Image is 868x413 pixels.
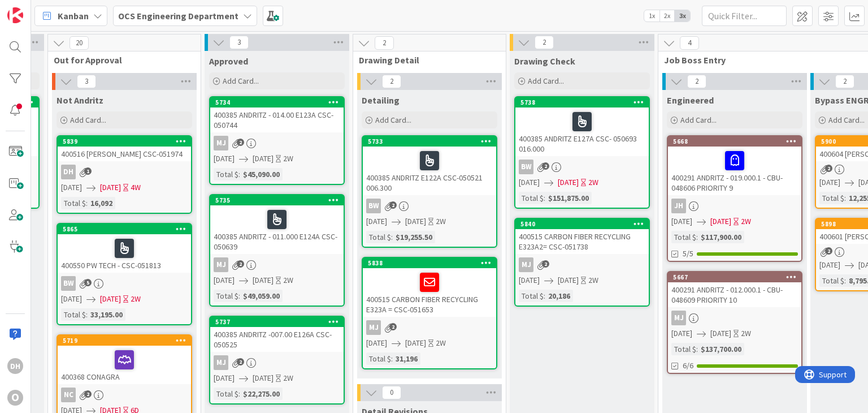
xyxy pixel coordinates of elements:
[210,317,344,352] div: 5737400385 ANDRITZ -007.00 E126A CSC-050525
[671,216,692,227] span: [DATE]
[214,372,235,384] span: [DATE]
[215,318,344,326] div: 5737
[86,197,88,209] span: :
[710,216,731,227] span: [DATE]
[210,97,344,132] div: 5734400385 ANDRITZ - 014.00 E123A CSC-050744
[545,290,573,302] div: 20,186
[118,10,238,21] b: OCS Engineering Department
[366,352,391,365] div: Total $
[58,335,191,384] div: 5719400368 CONAGRA
[366,337,387,349] span: [DATE]
[58,136,191,161] div: 5839400516 [PERSON_NAME] CSC-051974
[223,76,259,86] span: Add Card...
[710,328,731,339] span: [DATE]
[61,182,82,193] span: [DATE]
[544,290,545,302] span: :
[405,216,426,227] span: [DATE]
[63,225,191,233] div: 5865
[819,177,840,188] span: [DATE]
[209,96,345,185] a: 5734400385 ANDRITZ - 014.00 E123A CSC-050744MJ[DATE][DATE]2WTotal $:$45,090.00
[229,36,249,49] span: 3
[389,323,397,330] span: 2
[214,168,238,180] div: Total $
[283,372,293,384] div: 2W
[210,195,344,254] div: 5735400385 ANDRITZ - 011.000 E124A CSC- 050639
[673,137,801,145] div: 5668
[210,205,344,254] div: 400385 ANDRITZ - 011.000 E124A CSC- 050639
[210,327,344,352] div: 400385 ANDRITZ -007.00 E126A CSC-050525
[7,390,23,406] div: O
[558,274,579,286] span: [DATE]
[214,257,228,272] div: MJ
[237,139,244,146] span: 2
[100,293,121,305] span: [DATE]
[819,274,844,287] div: Total $
[519,290,544,302] div: Total $
[519,274,540,286] span: [DATE]
[363,320,496,335] div: MJ
[362,135,497,248] a: 5733400385 ANDRITZ E122A CSC-050521 006.300BW[DATE][DATE]2WTotal $:$19,255.50
[644,10,659,21] span: 1x
[687,75,706,88] span: 2
[528,76,564,86] span: Add Card...
[209,316,345,405] a: 5737400385 ANDRITZ -007.00 E126A CSC-050525MJ[DATE][DATE]2WTotal $:$22,275.00
[61,276,76,291] div: BW
[58,165,191,179] div: DH
[362,257,497,369] a: 5838400515 CARBON FIBER RECYCLING E323A = CSC-051653MJ[DATE][DATE]2WTotal $:31,196
[240,290,283,302] div: $49,059.00
[210,257,344,272] div: MJ
[238,388,240,400] span: :
[237,260,244,268] span: 2
[436,216,446,227] div: 2W
[58,136,191,147] div: 5839
[61,165,76,179] div: DH
[366,320,381,335] div: MJ
[283,274,293,286] div: 2W
[558,177,579,188] span: [DATE]
[514,96,650,209] a: 5738400385 ANDRITZ E127A CSC- 050693 016.000BW[DATE][DATE]2WTotal $:$151,875.00
[515,160,649,174] div: BW
[375,36,394,50] span: 2
[359,54,492,66] span: Drawing Detail
[58,9,89,23] span: Kanban
[210,355,344,370] div: MJ
[698,231,744,243] div: $117,900.00
[88,308,125,321] div: 33,195.00
[588,274,598,286] div: 2W
[515,229,649,254] div: 400515 CARBON FIBER RECYCLING E323A2= CSC-051738
[825,247,832,255] span: 2
[819,192,844,204] div: Total $
[382,75,401,88] span: 2
[131,182,141,193] div: 4W
[519,160,533,174] div: BW
[696,231,698,243] span: :
[57,135,192,214] a: 5839400516 [PERSON_NAME] CSC-051974DH[DATE][DATE]4WTotal $:16,092
[240,168,283,180] div: $45,090.00
[84,167,92,175] span: 1
[363,136,496,147] div: 5733
[210,97,344,107] div: 5734
[215,196,344,204] div: 5735
[519,192,544,204] div: Total $
[363,136,496,195] div: 5733400385 ANDRITZ E122A CSC-050521 006.300
[214,388,238,400] div: Total $
[363,258,496,317] div: 5838400515 CARBON FIBER RECYCLING E323A = CSC-051653
[131,293,141,305] div: 2W
[659,10,675,21] span: 2x
[70,36,89,50] span: 20
[70,115,106,125] span: Add Card...
[835,75,854,88] span: 2
[675,10,690,21] span: 3x
[391,231,393,243] span: :
[58,224,191,273] div: 5865400550 PW TECH - CSC-051813
[698,343,744,355] div: $137,700.00
[702,6,787,26] input: Quick Filter...
[819,259,840,271] span: [DATE]
[520,98,649,106] div: 5738
[393,231,435,243] div: $19,255.50
[825,165,832,172] span: 2
[7,7,23,23] img: Visit kanbanzone.com
[210,317,344,327] div: 5737
[61,197,86,209] div: Total $
[514,55,575,67] span: Drawing Check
